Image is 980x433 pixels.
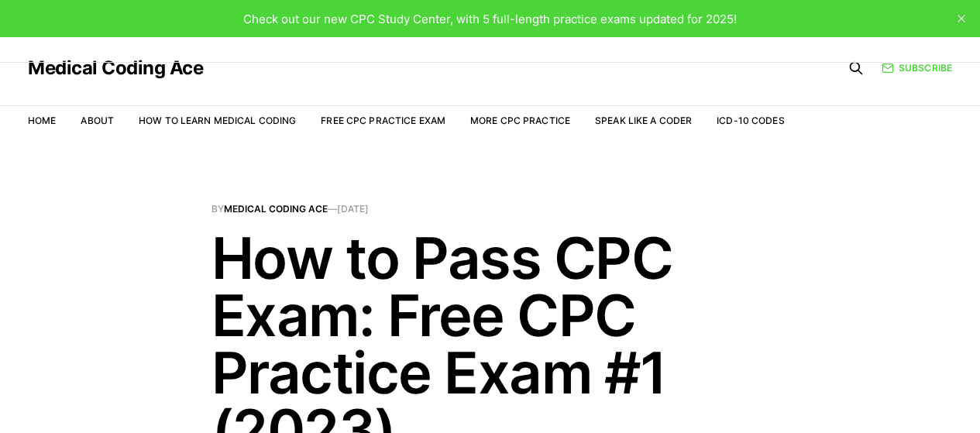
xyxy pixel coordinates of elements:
span: Check out our new CPC Study Center, with 5 full-length practice exams updated for 2025! [243,12,737,26]
a: ICD-10 Codes [717,115,784,126]
iframe: portal-trigger [727,357,980,433]
span: By — [211,204,769,214]
time: [DATE] [337,203,369,215]
a: Medical Coding Ace [224,203,328,215]
button: close [949,6,974,31]
a: More CPC Practice [470,115,570,126]
a: How to Learn Medical Coding [139,115,296,126]
a: Home [28,115,56,126]
a: About [81,115,114,126]
a: Medical Coding Ace [28,59,203,77]
a: Speak Like a Coder [595,115,692,126]
a: Free CPC Practice Exam [321,115,445,126]
a: Subscribe [882,60,952,75]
